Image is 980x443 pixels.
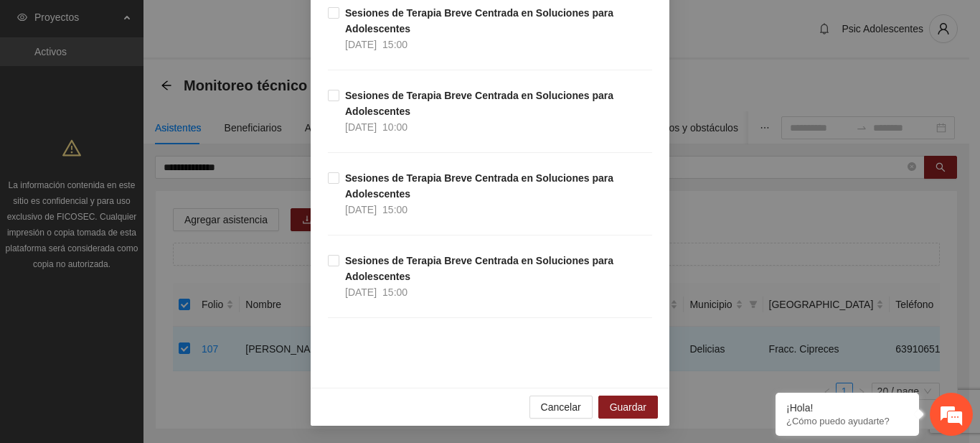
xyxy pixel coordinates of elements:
[541,399,581,415] span: Cancelar
[786,416,908,426] p: ¿Cómo puedo ayudarte?
[786,402,908,414] div: ¡Hola!
[610,399,646,415] span: Guardar
[345,90,613,117] strong: Sesiones de Terapia Breve Centrada en Soluciones para Adolescentes
[345,121,377,133] span: [DATE]
[345,204,377,215] span: [DATE]
[598,396,658,419] button: Guardar
[345,172,613,200] strong: Sesiones de Terapia Breve Centrada en Soluciones para Adolescentes
[75,73,241,92] div: Chatee con nosotros ahora
[345,255,613,282] strong: Sesiones de Terapia Breve Centrada en Soluciones para Adolescentes
[382,39,407,50] span: 15:00
[345,286,377,298] span: [DATE]
[83,141,198,286] span: Estamos en línea.
[7,292,273,342] textarea: Escriba su mensaje y pulse “Intro”
[345,39,377,50] span: [DATE]
[529,396,593,419] button: Cancelar
[235,7,270,42] div: Minimizar ventana de chat en vivo
[382,286,407,298] span: 15:00
[382,121,407,133] span: 10:00
[345,7,613,34] strong: Sesiones de Terapia Breve Centrada en Soluciones para Adolescentes
[382,204,407,215] span: 15:00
